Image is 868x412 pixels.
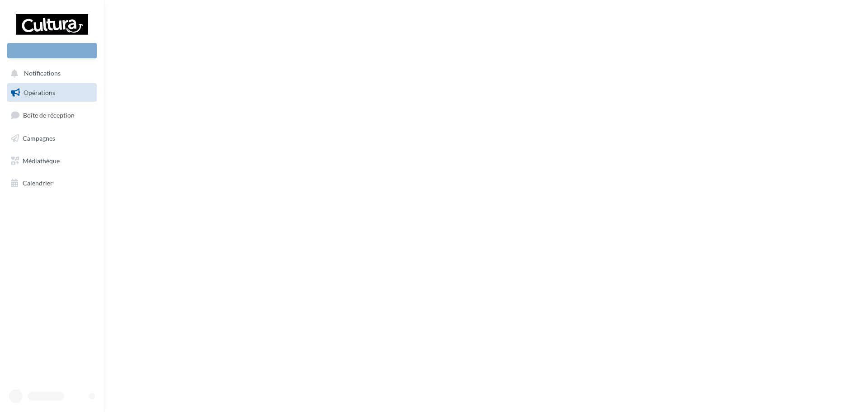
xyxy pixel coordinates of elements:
a: Calendrier [5,174,99,193]
a: Boîte de réception [5,105,99,125]
span: Médiathèque [23,156,60,164]
span: Boîte de réception [23,111,75,119]
a: Campagnes [5,129,99,148]
a: Médiathèque [5,152,99,170]
div: Nouvelle campagne [7,43,97,58]
span: Calendrier [23,179,53,187]
span: Notifications [24,70,61,77]
span: Campagnes [23,134,55,142]
a: Opérations [5,83,99,102]
span: Opérations [24,89,55,96]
